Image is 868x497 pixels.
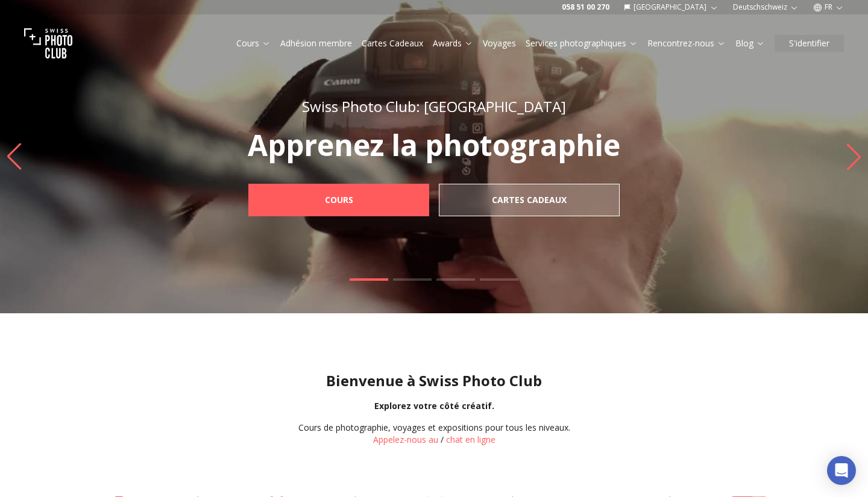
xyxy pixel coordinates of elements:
[10,400,858,412] div: Explorez votre côté créatif.
[827,456,856,485] div: Open Intercom Messenger
[439,184,620,216] a: Cartes Cadeaux
[428,35,478,52] button: Awards
[222,131,646,160] p: Apprenez la photographie
[446,434,495,446] button: chat en ligne
[357,35,428,52] button: Cartes Cadeaux
[775,35,844,52] button: S'identifier
[492,194,567,206] b: Cartes Cadeaux
[562,2,609,12] a: 058 51 00 270
[478,35,521,52] button: Voyages
[10,371,858,390] h1: Bienvenue à Swiss Photo Club
[731,35,770,52] button: Blog
[302,96,566,116] span: Swiss Photo Club: [GEOGRAPHIC_DATA]
[298,422,570,434] div: Cours de photographie, voyages et expositions pour tous les niveaux.
[735,37,765,49] a: Blog
[280,37,352,49] a: Adhésion membre
[325,194,353,206] b: Cours
[433,37,473,49] a: Awards
[298,422,570,446] div: /
[275,35,357,52] button: Adhésion membre
[248,184,429,216] a: Cours
[362,37,423,49] a: Cartes Cadeaux
[526,37,638,49] a: Services photographiques
[236,37,271,49] a: Cours
[647,37,726,49] a: Rencontrez-nous
[24,19,72,67] img: Swiss photo club
[231,35,275,52] button: Cours
[521,35,643,52] button: Services photographiques
[483,37,516,49] a: Voyages
[373,434,438,445] a: Appelez-nous au
[643,35,731,52] button: Rencontrez-nous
